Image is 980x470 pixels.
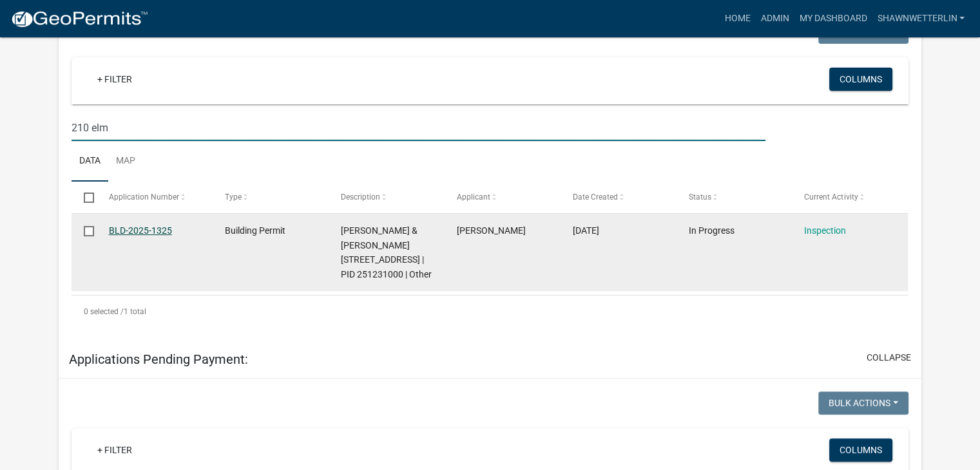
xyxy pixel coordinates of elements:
[72,182,96,212] datatable-header-cell: Select
[794,6,872,31] a: My Dashboard
[109,193,179,202] span: Application Number
[84,307,124,316] span: 0 selected /
[444,182,560,212] datatable-header-cell: Applicant
[59,8,921,341] div: collapse
[572,193,617,202] span: Date Created
[676,182,792,212] datatable-header-cell: Status
[719,6,755,31] a: Home
[69,352,248,367] h5: Applications Pending Payment:
[804,193,858,202] span: Current Activity
[572,225,599,236] span: 09/01/2025
[867,351,911,364] button: collapse
[829,68,892,91] button: Columns
[872,6,970,31] a: ShawnWetterlin
[328,182,444,212] datatable-header-cell: Description
[688,225,734,236] span: In Progress
[456,193,490,202] span: Applicant
[560,182,676,212] datatable-header-cell: Date Created
[109,225,172,236] a: BLD-2025-1325
[108,141,143,182] a: Map
[829,438,892,462] button: Columns
[72,141,108,182] a: Data
[818,391,908,415] button: Bulk Actions
[87,438,142,462] a: + Filter
[688,193,711,202] span: Status
[792,182,908,212] datatable-header-cell: Current Activity
[87,68,142,91] a: + Filter
[225,193,242,202] span: Type
[755,6,794,31] a: Admin
[456,225,525,236] span: Tyler Snyder
[341,193,380,202] span: Description
[341,225,432,279] span: SCHMITZ, DANIEL & KRISTI 210 ELM ST N, Houston County | PID 251231000 | Other
[96,182,212,212] datatable-header-cell: Application Number
[804,225,846,236] a: Inspection
[225,225,285,236] span: Building Permit
[72,115,765,141] input: Search for applications
[72,296,908,328] div: 1 total
[212,182,328,212] datatable-header-cell: Type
